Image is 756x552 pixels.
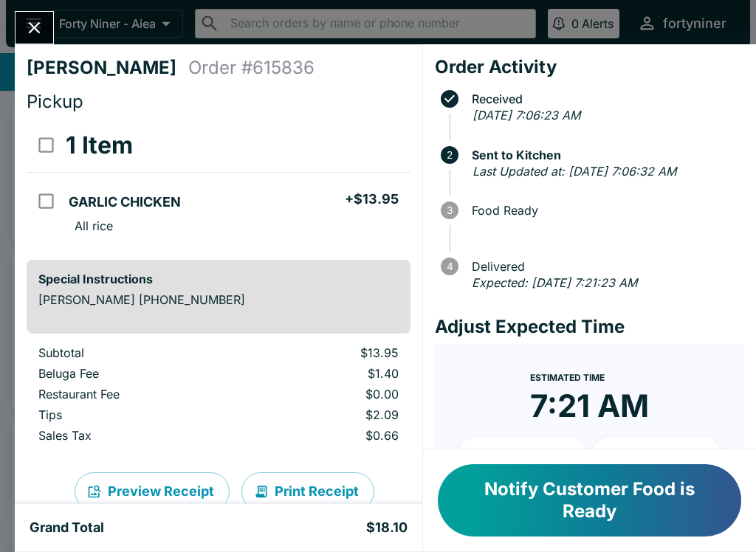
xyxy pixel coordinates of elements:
button: Print Receipt [241,472,374,511]
span: Sent to Kitchen [464,148,744,162]
p: Beluga Fee [38,366,233,381]
text: 3 [447,204,453,216]
em: [DATE] 7:06:23 AM [472,108,580,123]
text: 4 [446,261,453,272]
p: [PERSON_NAME] [PHONE_NUMBER] [38,292,399,307]
span: Received [464,92,744,106]
span: Estimated Time [530,372,605,383]
button: + 10 [458,437,587,474]
span: Pickup [27,91,83,112]
button: Notify Customer Food is Ready [438,464,741,537]
em: Expected: [DATE] 7:21:23 AM [472,275,637,290]
p: $13.95 [257,345,399,360]
span: Food Ready [464,204,744,217]
h4: Order Activity [435,56,744,78]
text: 2 [447,149,453,161]
h5: $18.10 [366,519,408,537]
h5: GARLIC CHICKEN [69,193,181,211]
p: Subtotal [38,345,233,360]
h5: + $13.95 [345,190,399,208]
time: 7:21 AM [530,387,649,425]
p: Sales Tax [38,428,233,443]
h5: Grand Total [30,519,104,537]
p: All rice [75,218,113,233]
table: orders table [27,345,410,449]
p: Tips [38,407,233,422]
span: Delivered [464,260,744,273]
p: $1.40 [257,366,399,381]
p: Restaurant Fee [38,387,233,401]
h6: Special Instructions [38,272,399,286]
h4: Order # 615836 [188,57,315,79]
p: $2.09 [257,407,399,422]
p: $0.66 [257,428,399,443]
h3: 1 Item [66,131,133,160]
p: $0.00 [257,387,399,401]
button: Preview Receipt [75,472,230,511]
em: Last Updated at: [DATE] 7:06:32 AM [472,164,676,179]
h4: [PERSON_NAME] [27,57,188,79]
table: orders table [27,119,410,248]
h4: Adjust Expected Time [435,316,744,338]
button: + 20 [592,437,721,474]
button: Close [16,12,53,44]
